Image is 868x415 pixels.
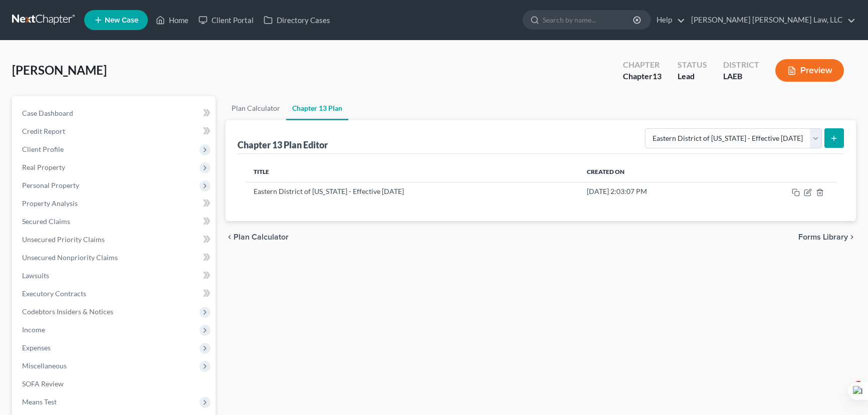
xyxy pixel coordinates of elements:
input: Search by name... [543,11,634,29]
span: Secured Claims [22,217,70,226]
a: Plan Calculator [226,96,286,120]
a: Unsecured Priority Claims [14,231,215,249]
td: Eastern District of [US_STATE] - Effective [DATE] [246,182,579,201]
span: Miscellaneous [22,361,67,370]
div: Status [678,59,707,71]
i: chevron_right [848,233,856,241]
a: Unsecured Nonpriority Claims [14,249,215,267]
th: Created On [579,162,732,182]
span: Personal Property [22,181,79,189]
span: Client Profile [22,145,64,153]
span: [PERSON_NAME] [12,63,107,77]
a: SOFA Review [14,375,215,393]
a: Property Analysis [14,194,215,213]
a: Directory Cases [259,11,335,29]
span: 13 [653,71,662,81]
span: Means Test [22,397,57,406]
a: Lawsuits [14,267,215,285]
a: Credit Report [14,122,215,140]
a: Case Dashboard [14,104,215,122]
span: Credit Report [22,127,65,135]
a: Client Portal [193,11,259,29]
a: [PERSON_NAME] [PERSON_NAME] Law, LLC [686,11,855,29]
span: Property Analysis [22,199,78,207]
span: Unsecured Priority Claims [22,235,105,244]
a: Chapter 13 Plan [286,96,348,120]
div: Chapter [623,59,662,71]
span: Unsecured Nonpriority Claims [22,253,118,262]
span: Expenses [22,343,51,352]
span: 3 [854,381,862,389]
span: Executory Contracts [22,289,86,298]
button: Preview [775,59,844,82]
a: Secured Claims [14,213,215,231]
div: Chapter [623,71,662,82]
th: Title [246,162,579,182]
div: Chapter 13 Plan Editor [238,139,328,151]
span: Case Dashboard [22,109,73,117]
button: chevron_left Plan Calculator [226,233,289,241]
span: Plan Calculator [234,233,289,241]
span: Codebtors Insiders & Notices [22,307,113,316]
i: chevron_left [226,233,234,241]
span: Income [22,325,45,334]
span: SOFA Review [22,379,64,388]
a: Home [151,11,193,29]
span: Forms Library [798,233,848,241]
a: Help [652,11,685,29]
div: District [723,59,759,71]
div: LAEB [723,71,759,82]
span: New Case [105,17,138,24]
a: Executory Contracts [14,285,215,303]
button: Forms Library chevron_right [798,233,856,241]
span: Lawsuits [22,271,49,280]
span: Real Property [22,163,65,171]
iframe: Intercom live chat [834,381,858,405]
div: Lead [678,71,707,82]
td: [DATE] 2:03:07 PM [579,182,732,201]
